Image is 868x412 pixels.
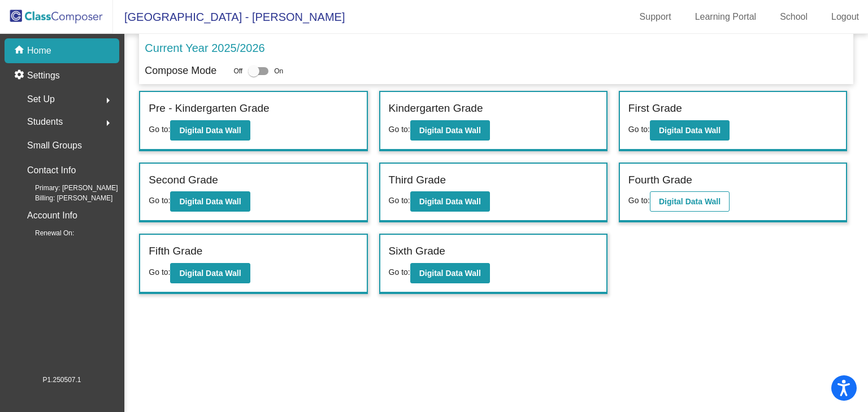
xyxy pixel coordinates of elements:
[419,269,481,278] b: Digital Data Wall
[389,196,410,205] span: Go to:
[17,228,74,238] span: Renewal On:
[389,268,410,277] span: Go to:
[771,8,817,26] a: School
[101,116,115,130] mat-icon: arrow_right
[113,8,345,26] span: [GEOGRAPHIC_DATA] - [PERSON_NAME]
[27,69,60,82] p: Settings
[27,114,63,130] span: Students
[149,172,218,189] label: Second Grade
[149,268,170,277] span: Go to:
[628,100,682,117] label: First Grade
[145,63,216,78] p: Compose Mode
[149,196,170,205] span: Go to:
[149,100,269,117] label: Pre - Kindergarten Grade
[410,120,490,141] button: Digital Data Wall
[389,125,410,134] span: Go to:
[145,40,264,56] p: Current Year 2025/2026
[274,66,283,76] span: On
[410,191,490,212] button: Digital Data Wall
[389,172,446,189] label: Third Grade
[628,196,650,205] span: Go to:
[149,243,202,260] label: Fifth Grade
[659,126,721,135] b: Digital Data Wall
[389,100,483,117] label: Kindergarten Grade
[27,208,77,223] p: Account Info
[233,66,242,76] span: Off
[179,197,241,206] b: Digital Data Wall
[170,120,250,141] button: Digital Data Wall
[27,44,51,58] p: Home
[170,263,250,283] button: Digital Data Wall
[27,138,82,154] p: Small Groups
[628,172,692,189] label: Fourth Grade
[822,8,868,26] a: Logout
[170,191,250,212] button: Digital Data Wall
[410,263,490,283] button: Digital Data Wall
[659,197,721,206] b: Digital Data Wall
[631,8,680,26] a: Support
[179,269,241,278] b: Digital Data Wall
[179,126,241,135] b: Digital Data Wall
[14,44,27,58] mat-icon: home
[14,69,27,82] mat-icon: settings
[389,243,445,260] label: Sixth Grade
[628,125,650,134] span: Go to:
[27,91,55,107] span: Set Up
[17,183,118,193] span: Primary: [PERSON_NAME]
[419,126,481,135] b: Digital Data Wall
[650,120,730,141] button: Digital Data Wall
[650,191,730,212] button: Digital Data Wall
[686,8,766,26] a: Learning Portal
[149,125,170,134] span: Go to:
[27,163,76,178] p: Contact Info
[17,193,112,203] span: Billing: [PERSON_NAME]
[419,197,481,206] b: Digital Data Wall
[101,94,115,107] mat-icon: arrow_right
